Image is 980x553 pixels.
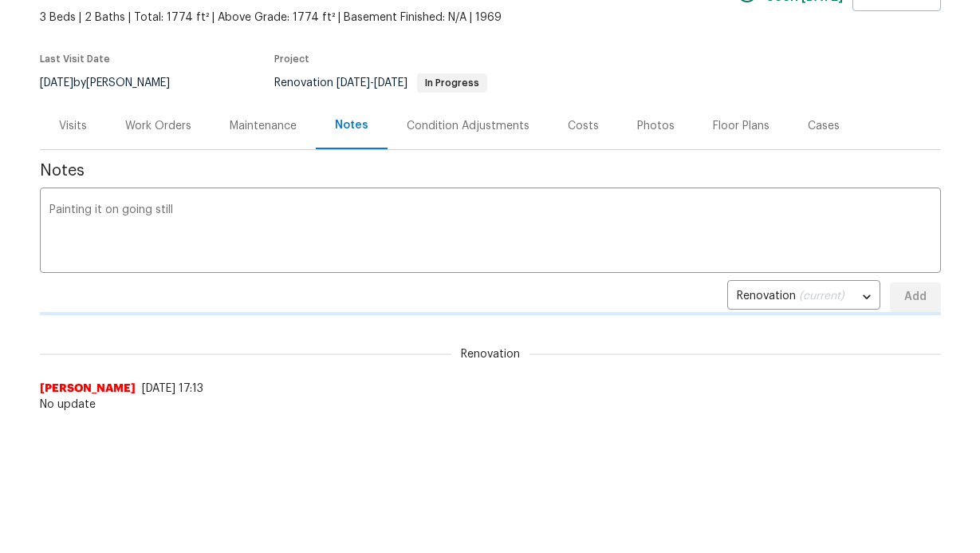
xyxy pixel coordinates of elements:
div: Cases [808,118,840,134]
div: Work Orders [125,118,191,134]
div: Notes [335,117,368,133]
span: 3 Beds | 2 Baths | Total: 1774 ft² | Above Grade: 1774 ft² | Basement Finished: N/A | 1969 [40,10,738,26]
span: [DATE] 17:13 [142,383,203,394]
span: [PERSON_NAME] [40,381,136,397]
span: [DATE] [374,77,407,89]
div: Maintenance [230,118,297,134]
span: [DATE] [337,77,370,89]
textarea: Painting it on going still [49,204,931,260]
span: Renovation [274,77,487,89]
div: Costs [568,118,599,134]
span: Renovation [451,346,529,362]
div: Photos [637,118,675,134]
span: No update [40,397,941,413]
div: Floor Plans [713,118,769,134]
span: [DATE] [40,77,73,89]
span: Last Visit Date [40,54,110,64]
div: Visits [59,118,87,134]
span: Notes [40,163,941,179]
div: Renovation (current) [727,278,880,317]
div: Condition Adjustments [407,118,529,134]
span: Project [274,54,309,64]
span: - [337,77,407,89]
span: (current) [799,290,844,302]
div: by [PERSON_NAME] [40,73,189,93]
span: In Progress [419,78,486,88]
